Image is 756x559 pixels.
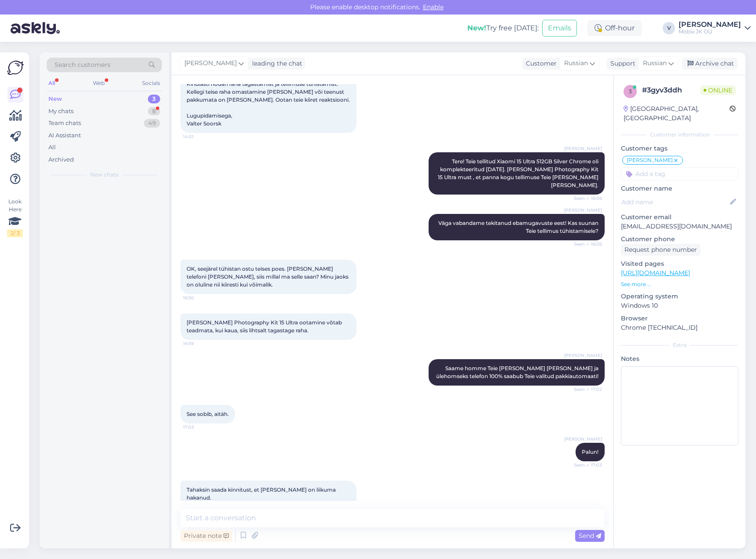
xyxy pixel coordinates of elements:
[48,155,74,164] div: Archived
[564,352,602,359] span: [PERSON_NAME]
[629,88,632,95] span: 3
[48,95,62,103] div: New
[621,354,738,364] p: Notes
[140,77,162,89] div: Socials
[579,532,601,540] span: Send
[91,77,106,89] div: Web
[621,222,738,231] p: [EMAIL_ADDRESS][DOMAIN_NAME]
[183,340,216,347] span: 16:59
[621,167,738,180] input: Add a tag
[48,119,81,128] div: Team chats
[183,133,216,140] span: 14:01
[627,158,673,163] span: [PERSON_NAME]
[436,365,600,379] span: Saame homme Teie [PERSON_NAME] [PERSON_NAME] ja ülehomseks telefon 100% saabub Teie valitud pakki...
[438,220,600,234] span: Väga vabandame tekitanud ebamugavuste eest! Kas suunan Teie tellimus tühistamisele?
[47,77,57,89] div: All
[569,386,602,393] span: Seen ✓ 17:02
[148,95,160,103] div: 3
[643,59,667,68] span: Russian
[621,269,690,277] a: [URL][DOMAIN_NAME]
[569,462,602,468] span: Seen ✓ 17:03
[624,104,730,123] div: [GEOGRAPHIC_DATA], [GEOGRAPHIC_DATA]
[249,59,302,68] div: leading the chat
[679,21,741,28] div: [PERSON_NAME]
[621,323,738,332] p: Chrome [TECHNICAL_ID]
[187,411,229,417] span: See sobib, aitäh.
[7,59,24,76] img: Askly Logo
[90,171,118,179] span: New chats
[7,198,23,237] div: Look Here
[642,85,700,96] div: # 3gyv3ddh
[621,197,728,207] input: Add name
[183,294,216,301] span: 16:56
[184,59,237,68] span: [PERSON_NAME]
[564,145,602,152] span: [PERSON_NAME]
[564,436,602,442] span: [PERSON_NAME]
[621,292,738,301] p: Operating system
[564,207,602,213] span: [PERSON_NAME]
[621,280,738,288] p: See more ...
[420,3,446,11] span: Enable
[607,59,635,68] div: Support
[587,20,642,36] div: Off-hour
[679,21,751,35] a: [PERSON_NAME]Mobix JK OÜ
[48,107,73,116] div: My chats
[55,60,110,70] span: Search customers
[467,23,539,33] div: Try free [DATE]:
[467,24,486,32] b: New!
[582,449,598,455] span: Palun!
[663,22,675,34] div: V
[621,244,701,256] div: Request phone number
[542,20,577,37] button: Emails
[183,424,216,430] span: 17:03
[180,530,232,542] div: Private note
[187,265,350,288] span: OK, seejärel tühistan ostu teises poes. [PERSON_NAME] telefoni [PERSON_NAME], siis millal ma sell...
[621,314,738,323] p: Browser
[621,259,738,268] p: Visited pages
[621,213,738,222] p: Customer email
[522,59,557,68] div: Customer
[48,131,81,140] div: AI Assistant
[679,28,741,35] div: Mobix JK OÜ
[621,131,738,139] div: Customer information
[621,301,738,310] p: Windows 10
[144,119,160,128] div: 49
[700,85,736,95] span: Online
[621,184,738,193] p: Customer name
[564,59,588,68] span: Russian
[621,235,738,244] p: Customer phone
[48,143,56,152] div: All
[7,229,23,237] div: 2 / 3
[438,158,600,188] span: Tere! Teie tellitud Xiaomi 15 Ultra 512GB Silver Chrome oli komplekteeritud [DATE]. [PERSON_NAME]...
[148,107,160,116] div: 8
[187,319,343,334] span: [PERSON_NAME] Photography Kit 15 Ultra ootamine võtab teadmata, kui kaua, siis lihtsalt tagastage...
[569,195,602,202] span: Seen ✓ 16:06
[569,241,602,247] span: Seen ✓ 16:06
[621,144,738,153] p: Customer tags
[187,486,337,501] span: Tahaksin saada kinnitust, et [PERSON_NAME] on liikuma hakanud.
[621,341,738,349] div: Extra
[682,58,738,70] div: Archive chat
